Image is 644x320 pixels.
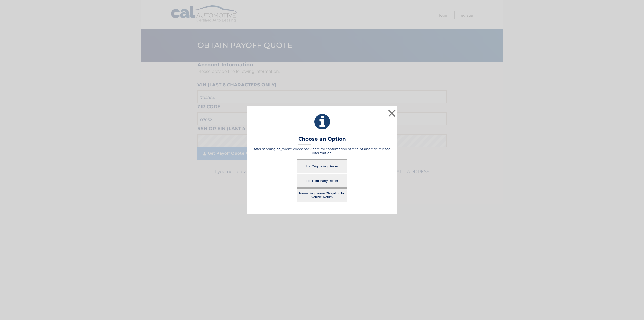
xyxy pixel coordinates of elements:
button: Remaining Lease Obligation for Vehicle Return [297,188,347,202]
button: For Third Party Dealer [297,174,347,188]
h3: Choose an Option [298,136,346,145]
h5: After sending payment, check back here for confirmation of receipt and title release information. [253,147,391,155]
button: For Originating Dealer [297,159,347,173]
button: × [387,108,397,118]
